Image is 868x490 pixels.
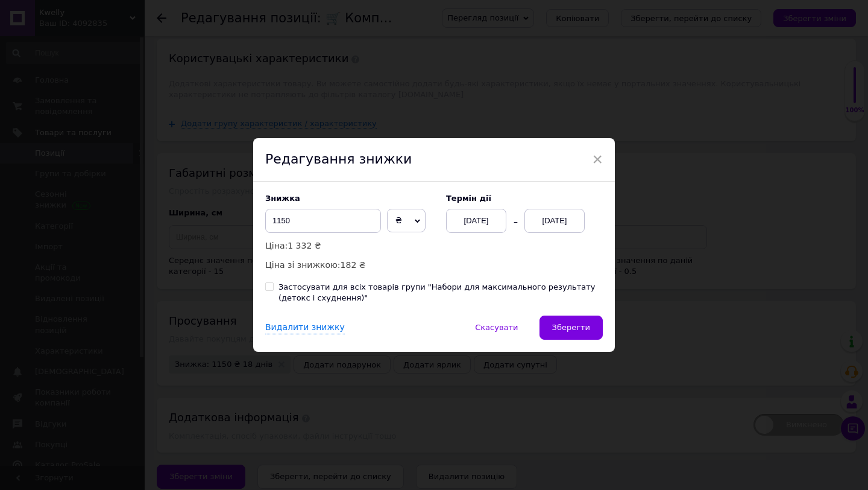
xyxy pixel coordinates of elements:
[524,209,585,233] div: [DATE]
[265,209,381,233] input: 0
[36,10,204,23] p: для запуску процесу схуднення
[36,63,204,76] p: для тих, хто хоче почати з «лайт»-рішення
[592,149,603,170] span: ×
[36,31,204,56] p: як підтримку під час правильного харчування чи тренувань
[12,94,228,104] h3: ❌ Протипоказання
[265,151,412,167] span: Редагування знижки
[265,322,345,334] div: Видалити знижку
[446,194,603,203] label: Термін дії
[446,209,506,233] div: [DATE]
[278,282,603,304] div: Застосувати для всіх товарів групи "Набори для максимального результату (детокс і схуднення)"
[395,215,402,225] span: ₴
[12,50,228,61] h3: 📌 Описание
[552,323,590,332] span: Зберегти
[341,260,366,270] span: 182 ₴
[539,316,603,340] button: Зберегти
[12,84,216,118] strong: очистить организм от токсинов, снять отеки и запустить процесс здорового похудения
[462,316,530,340] button: Скасувати
[12,114,228,139] p: Індивідуальна непереносимість компонентів. Не рекомендовано вагітним, жінкам у період лактації та...
[288,241,321,250] span: 1 332 ₴
[12,141,228,153] p: В состав входят:
[12,12,228,40] h2: 🛒 Комплект «Базовый детокс + похудение» | CHOICE
[265,194,300,203] span: Знижка
[265,239,434,252] p: Ціна:
[265,258,434,272] p: Ціна зі знижкою:
[12,70,228,133] p: Комплекс из двух натуральных продуктов CHOICE, разработанный специально для тех, кто хочет без же...
[475,323,518,332] span: Скасувати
